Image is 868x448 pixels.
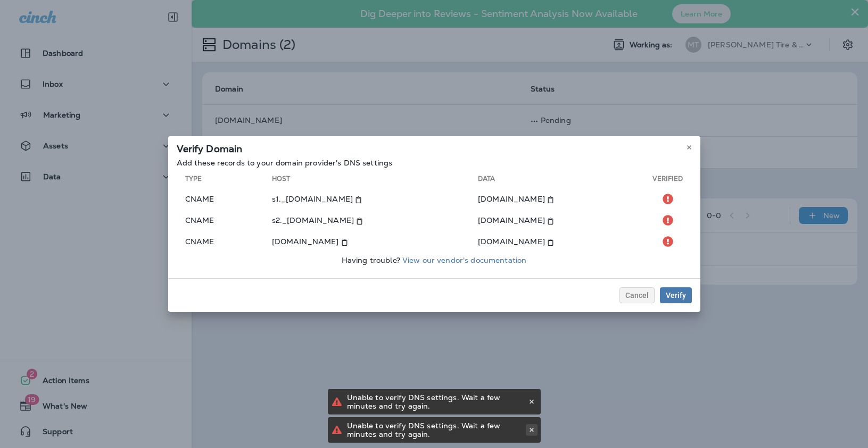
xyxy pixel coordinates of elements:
[177,175,272,187] th: Type
[478,211,652,230] td: [DOMAIN_NAME]
[478,175,652,187] th: Data
[619,287,655,303] button: Cancel
[478,189,652,209] td: [DOMAIN_NAME]
[272,232,478,251] td: [DOMAIN_NAME]
[347,389,526,414] div: Unable to verify DNS settings. Wait a few minutes and try again.
[177,232,272,251] td: cname
[272,211,478,230] td: s2._[DOMAIN_NAME]
[177,256,692,264] p: Having trouble?
[666,292,686,299] div: Verify
[660,287,692,303] button: Verify
[177,159,692,167] p: Add these records to your domain provider's DNS settings
[625,292,649,299] span: Cancel
[478,232,652,251] td: [DOMAIN_NAME]
[168,136,700,159] div: Verify Domain
[402,255,526,265] a: View our vendor's documentation
[272,189,478,209] td: s1._[DOMAIN_NAME]
[177,211,272,230] td: cname
[652,175,691,187] th: Verified
[177,189,272,209] td: cname
[347,417,526,443] div: Unable to verify DNS settings. Wait a few minutes and try again.
[272,175,478,187] th: Host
